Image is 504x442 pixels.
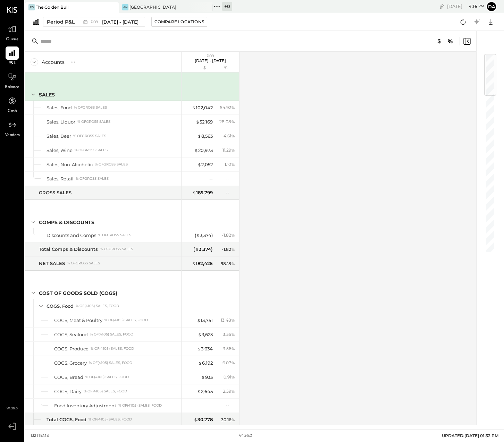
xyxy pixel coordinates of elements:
span: % [231,133,235,138]
div: COGS, Meat & Poultry [54,317,102,324]
div: 98.18 [221,261,235,267]
div: % of (4105) Sales, Food [118,403,162,408]
div: 54.92 [220,104,235,111]
div: 3,634 [197,346,213,352]
div: The Golden Bull [36,4,68,10]
div: 52,169 [196,119,213,125]
span: P&L [8,60,16,67]
div: % of (4105) Sales, Food [84,389,127,394]
div: Sales, Retail [47,176,74,182]
div: % of GROSS SALES [76,176,109,181]
div: % of GROSS SALES [73,134,106,138]
button: Compare Locations [151,17,207,27]
div: 13.48 [221,317,235,323]
div: Total COGS, Food [47,416,86,423]
div: -- [209,402,213,409]
div: 132 items [31,433,49,439]
span: % [231,161,235,167]
span: $ [197,346,201,351]
div: [GEOGRAPHIC_DATA] [129,4,176,10]
div: % of GROSS SALES [95,162,128,167]
span: UPDATED: [DATE] 01:32 PM [442,433,498,438]
div: 102,042 [192,104,213,111]
span: % [231,232,235,238]
div: % of (4105) Sales, Food [76,304,119,308]
span: % [231,246,235,252]
div: Total Comps & Discounts [39,246,98,253]
div: ( 3,374 ) [193,246,213,253]
span: $ [192,190,196,195]
span: Queue [6,36,19,43]
span: % [231,119,235,124]
div: COGS, Produce [54,346,89,352]
span: $ [197,389,201,394]
div: Sales, Food [47,104,72,111]
span: $ [195,246,199,252]
span: % [231,317,235,323]
span: % [231,147,235,153]
div: % of GROSS SALES [77,119,110,124]
div: Sales, Wine [47,147,73,154]
span: $ [197,317,201,323]
span: % [231,331,235,337]
span: $ [196,119,200,125]
div: 2,645 [197,388,213,395]
div: $ [185,65,213,71]
div: 11.29 [222,147,235,153]
div: SALES [39,91,55,98]
div: 185,799 [192,189,213,196]
div: - 1.82 [222,232,235,238]
span: % [231,374,235,380]
span: $ [196,232,200,238]
div: % of (4105) Sales, Food [89,417,132,422]
a: P&L [0,46,24,67]
div: COST OF GOODS SOLD (COGS) [39,290,117,297]
div: 3,623 [198,331,213,338]
div: [DATE] [447,3,484,10]
a: Balance [0,70,24,91]
div: COGS, Grocery [54,360,87,366]
div: 3.55 [223,331,235,338]
div: 2,052 [198,161,213,168]
span: % [231,388,235,394]
span: Balance [5,84,19,91]
div: copy link [438,3,445,10]
div: GROSS SALES [39,189,72,196]
div: 8,563 [198,133,213,139]
div: 0.91 [224,374,235,380]
div: Discounts and Comps [47,232,96,239]
div: % of (4105) Sales, Food [104,318,148,323]
div: COGS, Seafood [54,331,88,338]
div: 3.56 [223,346,235,352]
span: $ [198,162,201,167]
a: Vendors [0,118,24,138]
span: $ [198,332,202,337]
span: $ [201,374,205,380]
div: % [215,65,237,71]
span: $ [198,133,201,139]
div: 1.10 [225,161,235,168]
div: Compare Locations [154,19,204,25]
div: ( 3,374 ) [195,232,213,239]
span: $ [194,417,198,422]
div: -- [226,190,235,196]
div: % of GROSS SALES [98,233,131,238]
div: 13,751 [197,317,213,324]
span: % [231,360,235,365]
div: 2.59 [223,388,235,394]
div: Sales, Beer [47,133,71,139]
div: -- [209,176,213,182]
div: 933 [201,374,213,381]
div: Period P&L [47,18,75,25]
span: % [231,261,235,266]
div: - 1.82 [222,246,235,253]
div: 6.07 [222,360,235,366]
span: $ [192,105,196,110]
div: % of (4105) Sales, Food [91,346,134,351]
span: % [231,346,235,351]
span: $ [194,147,198,153]
span: % [231,104,235,110]
div: Comps & Discounts [39,219,94,226]
div: COGS, Bread [54,374,83,381]
button: da [486,1,497,12]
